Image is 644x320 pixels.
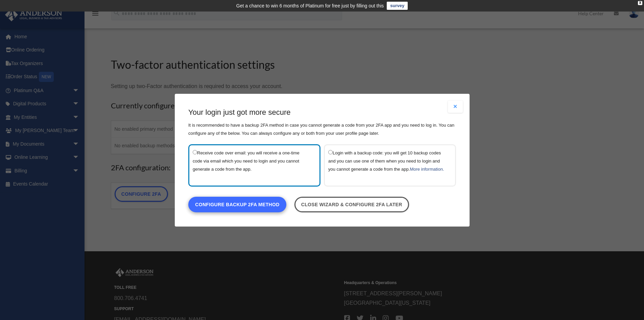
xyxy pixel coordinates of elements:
[328,150,333,154] input: Login with a backup code: you will get 10 backup codes and you can use one of them when you need ...
[193,148,309,182] label: Receive code over email: you will receive a one-time code via email which you need to login and y...
[387,2,408,10] a: survey
[193,150,197,154] input: Receive code over email: you will receive a one-time code via email which you need to login and y...
[236,2,384,10] div: Get a chance to win 6 months of Platinum for free just by filling out this
[638,1,642,5] div: close
[294,196,409,212] a: Close wizard & configure 2FA later
[188,107,456,118] h3: Your login just got more secure
[448,101,463,113] button: Close modal
[188,196,286,212] a: Configure backup 2FA method
[410,166,444,171] a: More information.
[188,121,456,137] p: It is recommended to have a backup 2FA method in case you cannot generate a code from your 2FA ap...
[328,148,445,182] label: Login with a backup code: you will get 10 backup codes and you can use one of them when you need ...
